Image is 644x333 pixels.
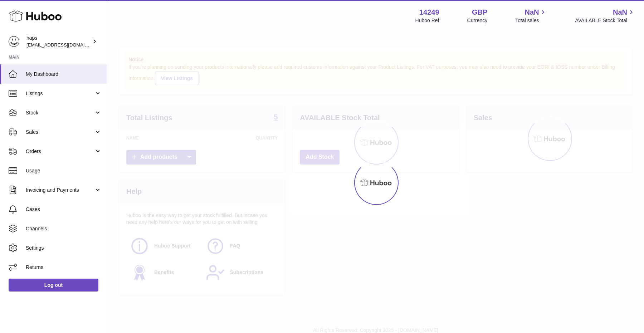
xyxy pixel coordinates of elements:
span: Sales [26,129,94,136]
span: NaN [613,8,627,17]
span: My Dashboard [26,71,102,78]
span: Channels [26,225,102,232]
span: AVAILABLE Stock Total [575,17,635,24]
span: Invoicing and Payments [26,187,94,194]
span: [EMAIL_ADDRESS][DOMAIN_NAME] [26,42,105,48]
div: Currency [467,17,488,24]
span: Listings [26,90,94,97]
a: Log out [9,279,98,292]
a: NaN Total sales [515,8,547,24]
span: Total sales [515,17,547,24]
div: haps [26,35,91,48]
strong: 14249 [419,8,439,17]
span: Returns [26,264,102,271]
span: Cases [26,206,102,213]
div: Huboo Ref [415,17,439,24]
img: hello@gethaps.co.uk [9,36,19,47]
span: Stock [26,109,94,116]
span: Settings [26,245,102,251]
span: NaN [525,8,539,17]
span: Usage [26,167,102,174]
a: NaN AVAILABLE Stock Total [575,8,635,24]
span: Orders [26,148,94,155]
strong: GBP [472,8,487,17]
